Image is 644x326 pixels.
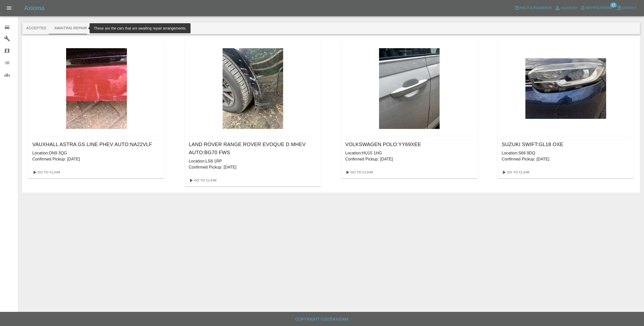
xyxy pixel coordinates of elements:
[30,168,61,176] a: Go To Claim
[144,22,167,34] button: Paid
[187,176,218,184] a: Go To Claim
[561,5,578,11] span: Account
[345,156,473,162] p: Confirmed Pickup: [DATE]
[345,140,473,148] h6: VOLKSWAGEN POLO : YY69XEE
[189,158,317,164] p: Location: LS8 1RP
[32,156,160,162] p: Confirmed Pickup: [DATE]
[500,168,531,176] a: Go To Claim
[586,5,612,11] span: Notifications
[610,3,616,8] span: 17
[513,4,553,12] button: Help & Feedback
[3,2,15,14] button: Open drawer
[117,22,144,34] button: Repaired
[189,164,317,170] p: Confirmed Pickup: [DATE]
[343,168,374,176] a: Go To Claim
[24,4,44,12] h5: Axioma
[622,5,637,11] span: Logout
[502,156,630,162] p: Confirmed Pickup: [DATE]
[4,316,640,323] h6: Copyright © 2025 Axioma
[579,4,613,12] button: Notifications
[520,5,552,11] span: Help & Feedback
[22,22,50,34] button: Accepted
[502,150,630,156] p: Location: S66 9DQ
[189,140,317,156] h6: LAND ROVER RANGE ROVER EVOQUE D MHEV AUTO : BG70 FWS
[345,150,473,156] p: Location: HU15 1HG
[32,150,160,156] p: Location: DN9 3QG
[553,4,579,12] a: Account
[91,22,118,34] button: In Repair
[32,140,160,148] h6: VAUXHALL ASTRA GS LINE PHEV AUTO : NA22VLF
[50,22,91,34] button: Awaiting Repair
[615,4,638,12] button: Logout
[502,140,630,148] h6: SUZUKI SWIFT : GL18 OXE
